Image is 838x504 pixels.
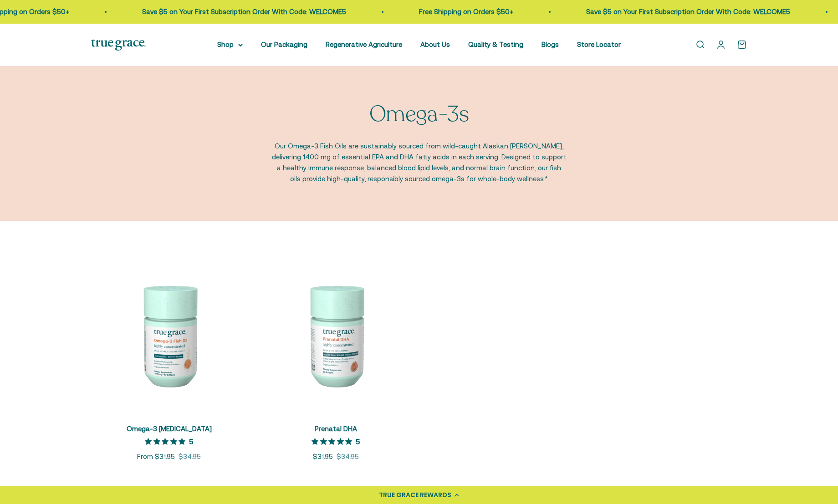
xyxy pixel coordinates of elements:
p: 5 [356,437,360,446]
p: 5 [189,437,193,446]
a: Quality & Testing [468,41,523,48]
span: 5 out 5 stars rating in total 3 reviews [312,435,356,448]
a: Our Packaging [261,41,307,48]
sale-price: From $31.95 [137,451,175,462]
p: Our Omega-3 Fish Oils are sustainably sourced from wild-caught Alaskan [PERSON_NAME], delivering ... [271,141,567,184]
compare-at-price: $34.95 [337,451,359,462]
sale-price: $31.95 [313,451,333,462]
compare-at-price: $34.95 [179,451,201,462]
img: Omega-3 Fish Oil for Brain, Heart, and Immune Health* Sustainably sourced, wild-caught Alaskan fi... [91,257,247,413]
p: Omega-3s [369,102,469,127]
a: Free Shipping on Orders $50+ [416,8,511,15]
a: Omega-3 [MEDICAL_DATA] [127,425,212,433]
img: Prenatal DHA for Brain & Eye Development* For women during pre-conception, pregnancy, and lactati... [258,257,414,413]
summary: Shop [217,39,243,50]
a: Regenerative Agriculture [326,41,402,48]
p: Save $5 on Your First Subscription Order With Code: WELCOME5 [139,6,343,17]
a: Blogs [542,41,559,48]
a: Prenatal DHA [315,425,357,433]
div: TRUE GRACE REWARDS [379,490,451,500]
a: Store Locator [577,41,621,48]
span: 5 out 5 stars rating in total 16 reviews [145,435,189,448]
a: About Us [420,41,450,48]
p: Save $5 on Your First Subscription Order With Code: WELCOME5 [583,6,787,17]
